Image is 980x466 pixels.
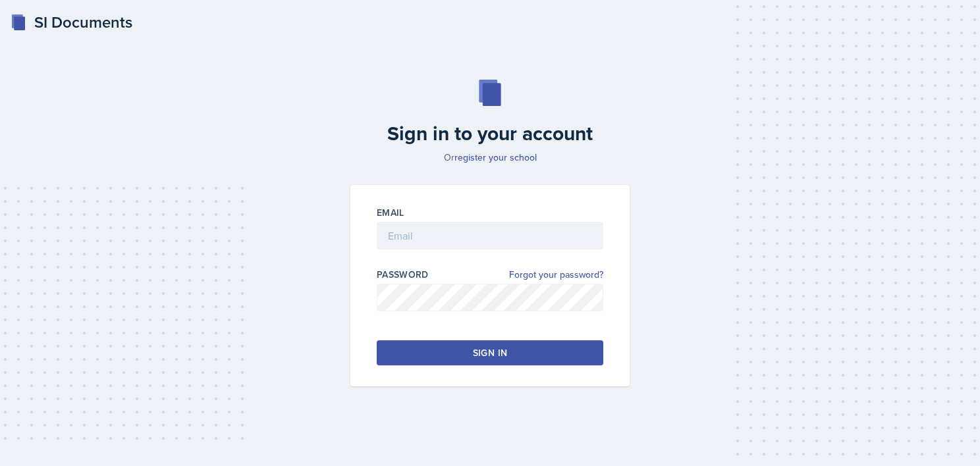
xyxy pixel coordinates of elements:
a: Forgot your password? [509,268,603,282]
input: Email [377,222,603,249]
div: Sign in [473,346,507,359]
h2: Sign in to your account [342,122,638,145]
a: SI Documents [11,11,132,34]
button: Sign in [377,340,603,365]
label: Password [377,268,429,281]
p: Or [342,151,638,164]
label: Email [377,206,404,219]
a: register your school [454,151,537,164]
